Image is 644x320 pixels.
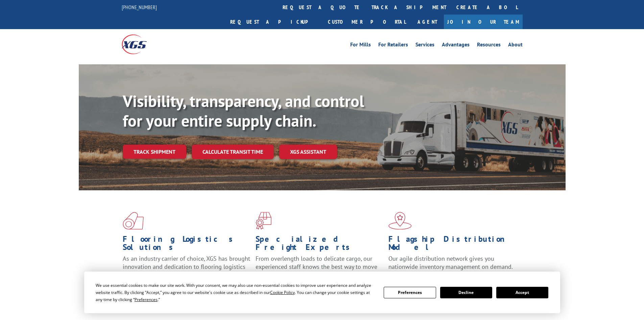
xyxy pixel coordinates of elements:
a: Services [415,42,434,49]
img: xgs-icon-focused-on-flooring-red [256,212,271,230]
h1: Flooring Logistics Solutions [123,235,251,255]
a: Customer Portal [323,15,411,29]
div: Cookie Consent Prompt [84,272,560,313]
p: From overlength loads to delicate cargo, our experienced staff knows the best way to move your fr... [256,255,383,285]
span: As an industry carrier of choice, XGS has brought innovation and dedication to flooring logistics... [123,255,250,279]
span: Our agile distribution network gives you nationwide inventory management on demand. [388,255,513,271]
a: Advantages [442,42,470,49]
img: xgs-icon-total-supply-chain-intelligence-red [123,212,144,230]
a: Request a pickup [225,15,323,29]
div: We use essential cookies to make our site work. With your consent, we may also use non-essential ... [96,282,376,303]
span: Cookie Policy [270,290,295,295]
a: About [508,42,523,49]
a: Agent [411,15,444,29]
a: [PHONE_NUMBER] [122,4,157,10]
b: Visibility, transparency, and control for your entire supply chain. [123,90,364,131]
span: Preferences [135,297,158,302]
a: Calculate transit time [192,145,274,159]
h1: Flagship Distribution Model [388,235,516,255]
button: Decline [440,287,492,298]
a: For Retailers [378,42,408,49]
a: XGS ASSISTANT [279,145,337,159]
a: For Mills [350,42,371,49]
button: Preferences [384,287,436,298]
a: Resources [477,42,501,49]
img: xgs-icon-flagship-distribution-model-red [388,212,412,230]
button: Accept [496,287,548,298]
a: Track shipment [123,145,186,159]
h1: Specialized Freight Experts [256,235,383,255]
a: Join Our Team [444,15,523,29]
